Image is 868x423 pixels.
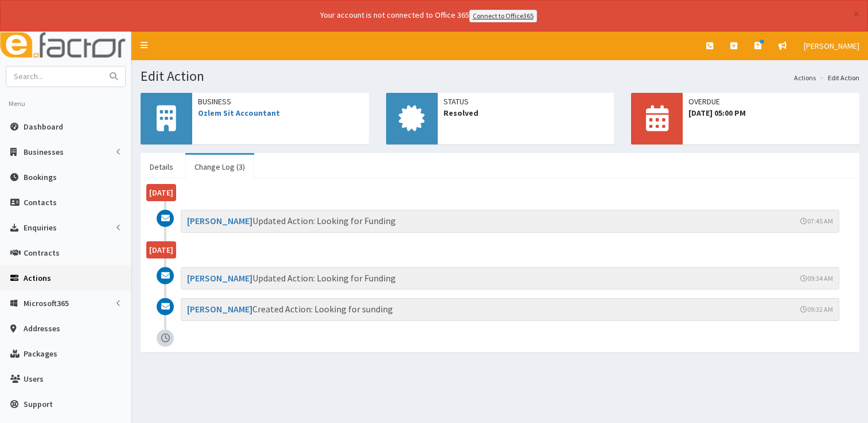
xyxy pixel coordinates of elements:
span: Users [24,374,44,384]
span: [PERSON_NAME] [804,41,859,51]
a: Actions [794,73,816,83]
span: Businesses [24,147,64,157]
span: Microsoft365 [24,298,69,308]
span: Support [24,399,53,409]
span: [DATE] [146,241,176,258]
span: Contacts [24,197,57,207]
div: Your account is not connected to Office 365 [93,9,764,22]
span: Packages [24,348,57,359]
span: Addresses [24,323,60,334]
span: Contracts [24,248,60,258]
span: [DATE] 05:00 PM [688,107,854,119]
button: × [853,8,859,20]
span: [DATE] [146,184,176,201]
span: Dashboard [24,122,63,132]
input: Search... [6,66,103,87]
span: Enquiries [24,222,57,233]
h3: Updated Action: Looking for Funding [181,268,839,289]
a: [PERSON_NAME] [795,32,868,60]
li: Edit Action [817,73,859,83]
a: [PERSON_NAME] [187,272,252,284]
span: 07:45 AM [795,210,839,232]
span: 09:32 AM [795,299,839,320]
span: Bookings [24,172,57,182]
span: Resolved [443,107,609,119]
span: Status [443,96,609,107]
h3: Created Action: Looking for sunding [181,299,839,320]
span: Business [198,96,363,107]
a: [PERSON_NAME] [187,215,252,226]
a: [PERSON_NAME] [187,303,252,315]
span: OVERDUE [688,96,854,107]
h1: Edit Action [141,69,859,84]
a: Connect to Office365 [469,10,537,22]
span: Actions [24,273,51,283]
h3: Updated Action: Looking for Funding [181,210,839,232]
span: 09:34 AM [795,268,839,289]
a: Details [141,155,182,179]
a: Ozlem Sit Accountant [198,108,280,118]
a: Change Log (3) [185,155,254,179]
